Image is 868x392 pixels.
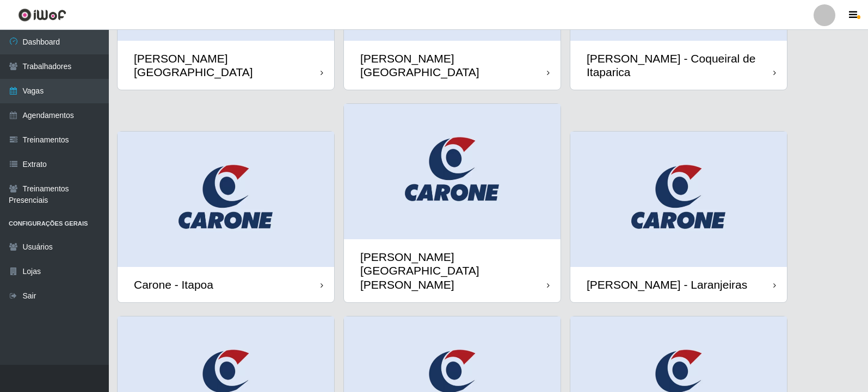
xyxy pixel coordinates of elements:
a: [PERSON_NAME][GEOGRAPHIC_DATA][PERSON_NAME] [344,104,561,302]
img: cardImg [570,132,787,267]
img: cardImg [344,104,561,239]
div: [PERSON_NAME][GEOGRAPHIC_DATA][PERSON_NAME] [360,250,547,291]
a: [PERSON_NAME] - Laranjeiras [570,132,787,302]
div: Carone - Itapoa [134,278,213,291]
div: [PERSON_NAME] - Laranjeiras [587,278,747,291]
div: [PERSON_NAME][GEOGRAPHIC_DATA] [360,52,547,79]
img: CoreUI Logo [18,8,66,22]
div: [PERSON_NAME][GEOGRAPHIC_DATA] [134,52,321,79]
img: cardImg [118,132,334,267]
a: Carone - Itapoa [118,132,334,302]
div: [PERSON_NAME] - Coqueiral de Itaparica [587,52,773,79]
